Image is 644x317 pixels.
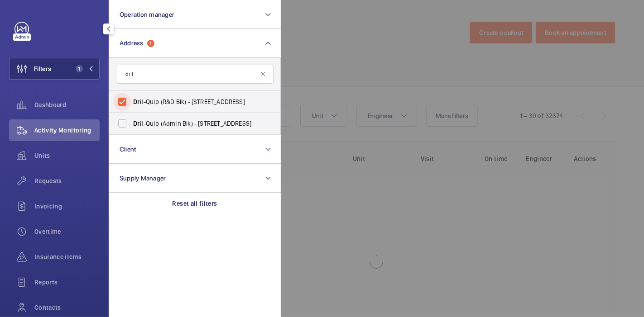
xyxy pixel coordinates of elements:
span: Units [34,151,100,160]
span: Insurance items [34,252,100,261]
span: 1 [76,65,83,72]
span: Dashboard [34,100,100,109]
span: Requests [34,176,100,185]
span: Filters [34,64,51,73]
span: Contacts [34,303,100,312]
span: Activity Monitoring [34,126,100,135]
button: Filters1 [9,58,100,80]
span: Invoicing [34,202,100,211]
span: Reports [34,278,100,287]
span: Overtime [34,227,100,236]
